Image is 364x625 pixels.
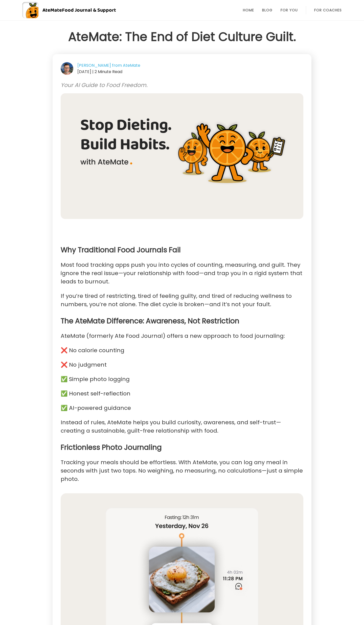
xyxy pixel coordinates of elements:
[243,8,254,12] a: Home
[61,346,303,354] p: ❌ No calorie counting
[314,8,342,12] a: For Coaches
[38,6,116,14] div: AteMate
[61,261,303,286] p: Most food tracking apps push you into cycles of counting, measuring, and guilt. They ignore the r...
[61,62,73,75] img: mountains-tom-profile-photo-light.jpg
[61,69,303,75] div: [DATE] | 2 Minute Read
[61,89,303,223] img: Stop Dieting. Build Habits. with AteMate
[61,404,303,412] p: ✅ AI-powered guidance
[61,317,303,326] h3: The AteMate Difference: Awareness, Not Restriction
[61,389,303,398] p: ✅ Honest self-reflection
[281,8,298,12] a: For You
[61,458,303,483] p: Tracking your meals should be effortless. With AteMate, you can log any meal in seconds with just...
[77,62,140,69] a: [PERSON_NAME] from AteMate
[61,375,303,383] p: ✅ Simple photo logging
[53,28,311,46] h1: AteMate: The End of Diet Culture Guilt.
[61,332,303,340] p: AteMate (formerly Ate Food Journal) offers a new approach to food journaling:
[61,443,303,452] h3: Frictionless Photo Journaling
[61,245,303,255] h3: Why Traditional Food Journals Fail
[62,6,116,14] span: Food Journal & Support
[61,418,303,435] p: Instead of rules, AteMate helps you build curiosity, awareness, and self-trust—creating a sustain...
[22,2,342,18] a: AteMateFood Journal & Support
[262,8,272,12] a: Blog
[61,79,303,89] p: Your AI Guide to Food Freedom.
[61,361,303,369] p: ❌ No judgment
[61,292,303,308] p: If you’re tired of restricting, tired of feeling guilty, and tired of reducing wellness to number...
